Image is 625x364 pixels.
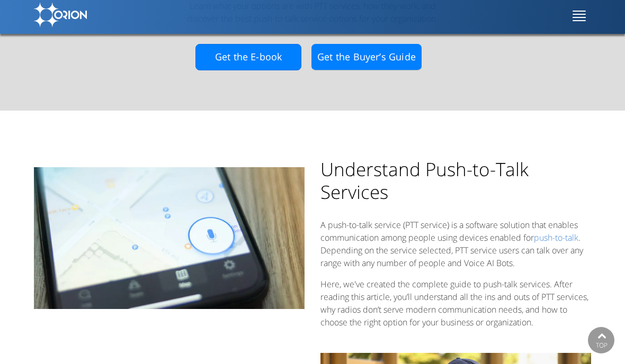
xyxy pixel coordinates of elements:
[195,44,301,70] a: Get the E-book
[320,278,591,329] p: Here, we've created the complete guide to push-talk services. After reading this article, you’ll ...
[572,313,625,364] iframe: Chat Widget
[34,3,87,27] img: Orion
[311,44,422,70] a: Get the Buyer’s Guide
[320,219,591,269] p: A push-to-talk service (PTT service) is a software solution that enables communication among peop...
[34,167,305,309] img: PTT 2.0 - The next generation of frontline communication - Orion
[320,158,591,203] h2: Understand Push-to-Talk Services
[534,232,578,244] a: push-to-talk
